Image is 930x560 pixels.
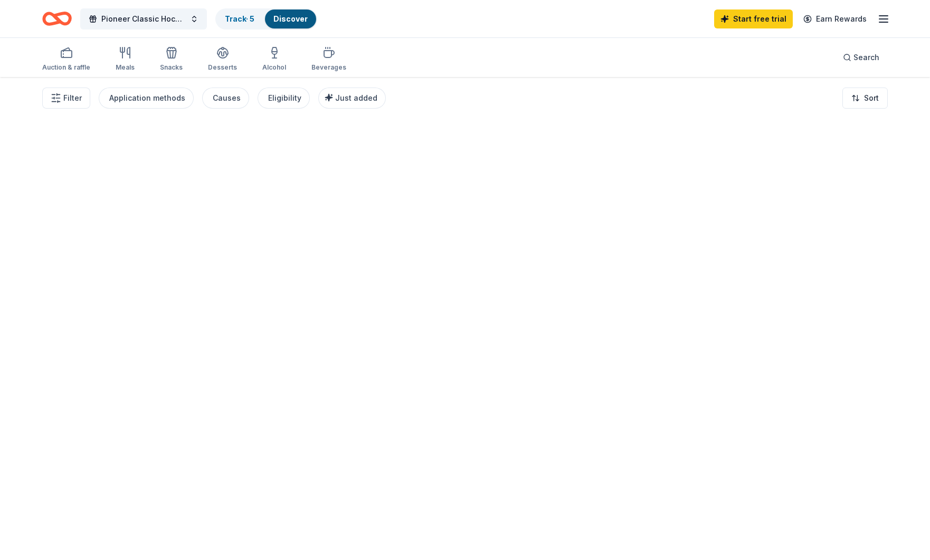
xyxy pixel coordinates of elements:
button: Just added [318,88,386,109]
div: Eligibility [268,92,301,104]
div: Desserts [208,63,237,72]
button: Snacks [160,42,183,77]
a: Track· 5 [225,14,254,23]
button: Track· 5Discover [215,8,317,30]
span: Search [853,51,879,64]
span: Just added [335,93,377,102]
a: Discover [273,14,308,23]
div: Snacks [160,63,183,72]
button: Search [834,47,888,68]
span: Pioneer Classic Hockey Tournament [101,13,186,25]
button: Desserts [208,42,237,77]
div: Meals [116,63,135,72]
div: Beverages [311,63,346,72]
button: Meals [116,42,135,77]
a: Home [42,6,72,31]
button: Sort [842,88,888,109]
button: Application methods [99,88,194,109]
button: Alcohol [262,42,286,77]
a: Earn Rewards [797,9,873,28]
button: Causes [202,88,249,109]
div: Auction & raffle [42,63,90,72]
button: Eligibility [258,88,310,109]
button: Filter [42,88,90,109]
div: Alcohol [262,63,286,72]
div: Application methods [109,92,185,104]
span: Sort [864,92,879,104]
button: Auction & raffle [42,42,90,77]
a: Start free trial [714,9,793,28]
button: Beverages [311,42,346,77]
button: Pioneer Classic Hockey Tournament [80,8,207,30]
span: Filter [63,92,82,104]
div: Causes [213,92,241,104]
